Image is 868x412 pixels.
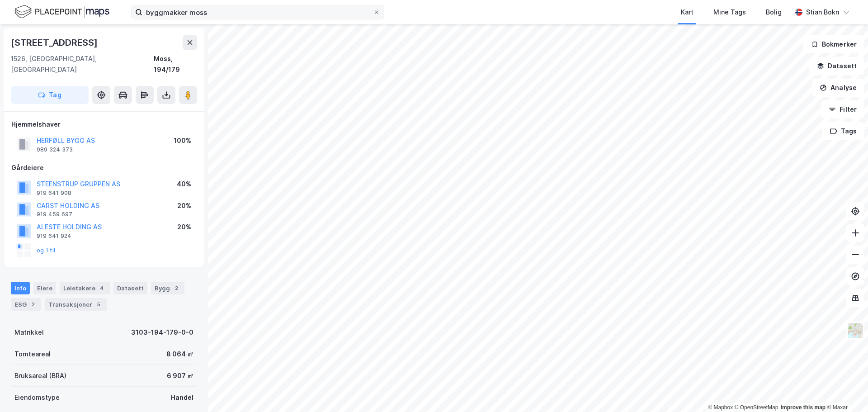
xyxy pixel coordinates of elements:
[14,392,60,403] div: Eiendomstype
[11,53,154,75] div: 1526, [GEOGRAPHIC_DATA], [GEOGRAPHIC_DATA]
[822,122,864,140] button: Tags
[11,35,99,50] div: [STREET_ADDRESS]
[177,179,191,189] div: 40%
[97,284,106,293] div: 4
[11,119,197,130] div: Hjemmelshaver
[167,370,193,381] div: 6 907 ㎡
[177,222,191,232] div: 20%
[166,349,193,360] div: 8 064 ㎡
[37,232,71,240] div: 919 641 924
[28,300,38,309] div: 2
[172,284,181,293] div: 2
[803,35,864,53] button: Bokmerker
[681,7,693,18] div: Kart
[809,57,864,75] button: Datasett
[14,4,109,20] img: logo.f888ab2527a4732fd821a326f86c7f29.svg
[14,327,44,338] div: Matrikkel
[154,53,197,75] div: Moss, 194/179
[14,349,51,360] div: Tomteareal
[11,298,41,311] div: ESG
[766,7,782,18] div: Bolig
[806,7,839,18] div: Stian Bokn
[142,5,373,19] input: Søk på adresse, matrikkel, gårdeiere, leietakere eller personer
[11,282,30,294] div: Info
[151,282,184,294] div: Bygg
[812,79,864,97] button: Analyse
[177,200,191,211] div: 20%
[94,300,103,309] div: 5
[131,327,193,338] div: 3103-194-179-0-0
[823,369,868,412] div: Kontrollprogram for chat
[113,282,147,294] div: Datasett
[37,211,72,218] div: 919 459 697
[60,282,110,294] div: Leietakere
[45,298,107,311] div: Transaksjoner
[847,322,864,339] img: Z
[713,7,746,18] div: Mine Tags
[33,282,56,294] div: Eiere
[823,369,868,412] iframe: Chat Widget
[14,370,66,381] div: Bruksareal (BRA)
[11,162,197,173] div: Gårdeiere
[11,86,89,104] button: Tag
[171,392,193,403] div: Handel
[708,404,733,411] a: Mapbox
[174,135,191,146] div: 100%
[37,189,71,197] div: 919 641 908
[821,100,864,118] button: Filter
[781,404,826,411] a: Improve this map
[37,146,73,153] div: 989 324 373
[735,404,778,411] a: OpenStreetMap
